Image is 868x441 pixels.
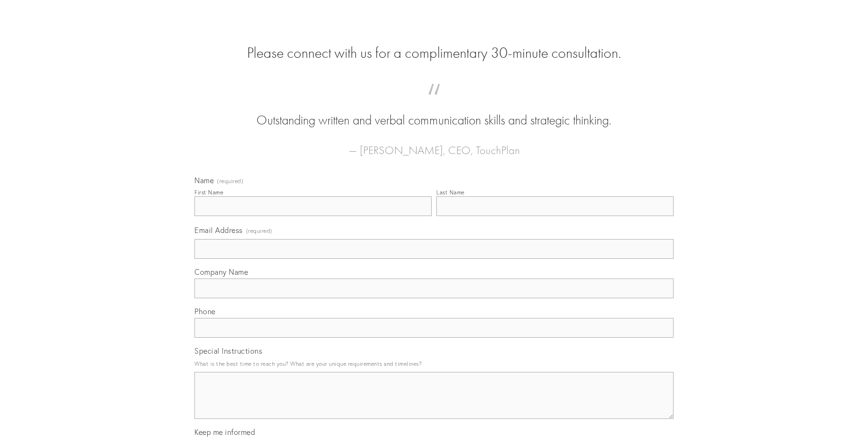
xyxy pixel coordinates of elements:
h2: Please connect with us for a complimentary 30-minute consultation. [194,44,674,62]
p: What is the best time to reach you? What are your unique requirements and timelines? [194,357,674,370]
span: Email Address [194,225,243,235]
span: Company Name [194,267,248,277]
span: (required) [246,224,272,237]
span: Phone [194,307,216,316]
figcaption: — [PERSON_NAME], CEO, TouchPlan [209,130,659,160]
blockquote: Outstanding written and verbal communication skills and strategic thinking. [209,93,659,130]
span: Keep me informed [194,427,255,437]
span: “ [209,93,659,111]
div: Last Name [436,189,465,196]
div: First Name [194,189,223,196]
span: Special Instructions [194,346,262,356]
span: Name [194,176,214,185]
span: (required) [217,178,243,184]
